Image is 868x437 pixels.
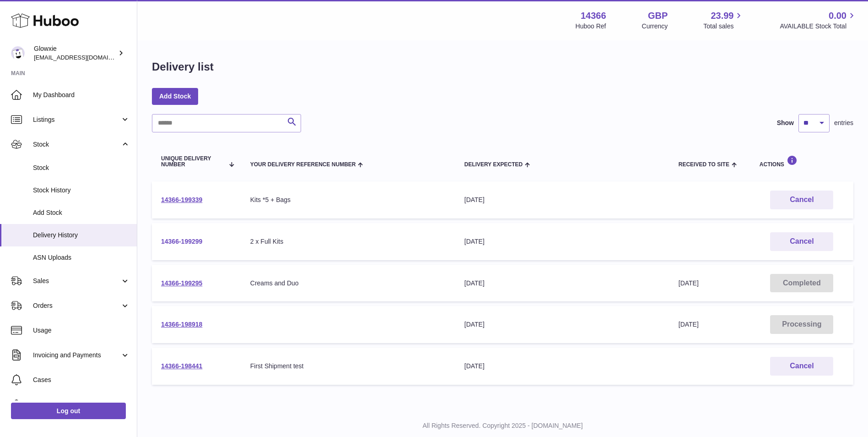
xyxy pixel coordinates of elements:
a: 14366-198918 [161,321,202,328]
span: Invoicing and Payments [33,351,120,360]
div: Currency [642,22,668,31]
span: Stock [33,164,130,172]
span: 23.99 [711,10,733,22]
a: 14366-198441 [161,362,202,370]
div: Kits *5 + Bags [250,196,446,204]
a: Add Stock [152,88,198,104]
a: Log out [11,403,126,419]
div: Glowxie [34,44,116,62]
span: Your Delivery Reference Number [250,162,356,168]
div: [DATE] [464,320,660,329]
span: ASN Uploads [33,253,130,262]
p: All Rights Reserved. Copyright 2025 - [DOMAIN_NAME] [145,421,861,430]
span: Stock [33,140,120,149]
img: internalAdmin-14366@internal.huboo.com [11,46,25,60]
span: [DATE] [679,321,699,328]
a: 14366-199339 [161,196,202,203]
span: Cases [33,376,130,384]
a: 14366-199299 [161,238,202,245]
span: [DATE] [679,279,699,287]
div: [DATE] [464,362,660,371]
div: [DATE] [464,279,660,288]
span: Listings [33,115,120,124]
div: [DATE] [464,196,660,204]
button: Cancel [770,232,833,251]
a: 14366-199295 [161,279,202,287]
div: [DATE] [464,237,660,246]
span: Add Stock [33,208,130,217]
div: Actions [760,155,844,168]
span: Delivery Expected [464,162,523,168]
div: Creams and Duo [250,279,446,288]
span: Unique Delivery Number [161,156,224,168]
strong: GBP [648,10,668,22]
div: 2 x Full Kits [250,237,446,246]
a: 23.99 Total sales [703,10,744,31]
span: Total sales [703,22,744,31]
span: Sales [33,277,120,285]
span: My Dashboard [33,91,130,99]
span: Stock History [33,186,130,195]
span: entries [834,119,853,127]
span: Delivery History [33,231,130,240]
span: Received to Site [679,162,729,168]
a: 0.00 AVAILABLE Stock Total [780,10,857,31]
span: 0.00 [829,10,846,22]
button: Cancel [770,191,833,209]
strong: 14366 [581,10,606,22]
div: First Shipment test [250,362,446,371]
button: Cancel [770,357,833,376]
h1: Delivery list [152,60,214,74]
label: Show [777,119,794,127]
span: AVAILABLE Stock Total [780,22,857,31]
div: Huboo Ref [576,22,606,31]
span: Usage [33,326,130,335]
span: [EMAIL_ADDRESS][DOMAIN_NAME] [34,54,135,61]
span: Orders [33,301,120,310]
